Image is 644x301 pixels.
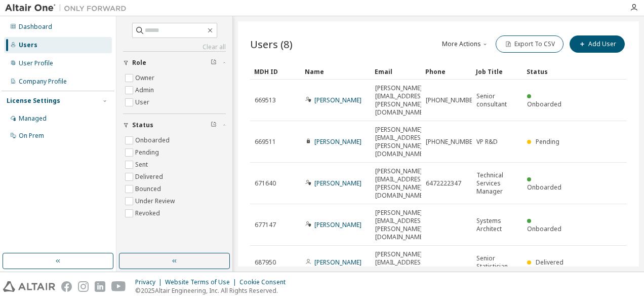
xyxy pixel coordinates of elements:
label: User [135,96,151,108]
span: Onboarded [527,224,561,233]
div: On Prem [19,132,44,140]
div: Cookie Consent [239,278,292,286]
a: [PERSON_NAME] [314,96,361,104]
button: Export To CSV [496,35,563,53]
span: Delivered [536,258,563,267]
span: Onboarded [527,183,561,192]
img: altair_logo.svg [3,281,55,292]
span: Senior Statistician [476,254,518,271]
span: Senior consultant [476,92,518,108]
img: Altair One [5,3,132,13]
label: Pending [135,146,161,159]
button: Status [123,114,226,136]
div: User Profile [19,59,53,67]
p: © 2025 Altair Engineering, Inc. All Rights Reserved. [135,286,292,295]
div: License Settings [7,97,60,105]
span: Users (8) [250,37,293,51]
div: Phone [425,63,468,80]
span: [PERSON_NAME][EMAIL_ADDRESS][PERSON_NAME][DOMAIN_NAME] [375,126,426,158]
span: Clear filter [211,121,217,129]
span: Pending [536,137,559,146]
button: Add User [570,35,625,53]
a: [PERSON_NAME] [314,137,361,146]
span: 6472222347 [426,179,461,187]
label: Onboarded [135,134,172,146]
label: Revoked [135,207,162,219]
span: [PERSON_NAME][EMAIL_ADDRESS][PERSON_NAME][DOMAIN_NAME] [375,84,426,117]
label: Sent [135,159,150,171]
label: Under Review [135,195,177,207]
a: [PERSON_NAME] [314,220,361,229]
div: Managed [19,115,47,123]
button: More Actions [441,35,490,53]
span: Status [132,121,153,129]
span: Technical Services Manager [476,171,518,196]
span: [PHONE_NUMBER] [426,96,478,104]
img: instagram.svg [78,281,89,292]
span: [PHONE_NUMBER] [426,138,478,146]
label: Delivered [135,171,165,183]
div: Company Profile [19,78,67,86]
span: Clear filter [211,59,217,67]
button: Role [123,52,226,74]
a: [PERSON_NAME] [314,258,361,267]
span: VP R&D [476,138,498,146]
span: Systems Architect [476,217,518,233]
span: 669511 [255,138,276,146]
div: Name [305,63,367,80]
img: linkedin.svg [95,281,105,292]
label: Bounced [135,183,163,195]
span: [PERSON_NAME][EMAIL_ADDRESS][PERSON_NAME][DOMAIN_NAME] [375,209,426,241]
span: [PERSON_NAME][EMAIL_ADDRESS][DOMAIN_NAME] [375,250,426,275]
span: Onboarded [527,100,561,108]
label: Admin [135,84,156,96]
img: facebook.svg [61,281,72,292]
div: MDH ID [254,63,297,80]
span: 677147 [255,221,276,229]
div: Email [375,63,417,80]
img: youtube.svg [111,281,126,292]
span: Role [132,59,146,67]
div: Users [19,41,37,49]
label: Owner [135,72,156,84]
span: [PERSON_NAME][EMAIL_ADDRESS][PERSON_NAME][DOMAIN_NAME] [375,167,426,200]
span: 669513 [255,96,276,104]
div: Job Title [476,63,518,80]
div: Status [527,63,569,80]
a: Clear all [123,43,226,51]
div: Website Terms of Use [165,278,239,286]
a: [PERSON_NAME] [314,179,361,187]
span: 687950 [255,258,276,267]
div: Dashboard [19,23,52,31]
div: Privacy [135,278,165,286]
span: 671640 [255,179,276,187]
